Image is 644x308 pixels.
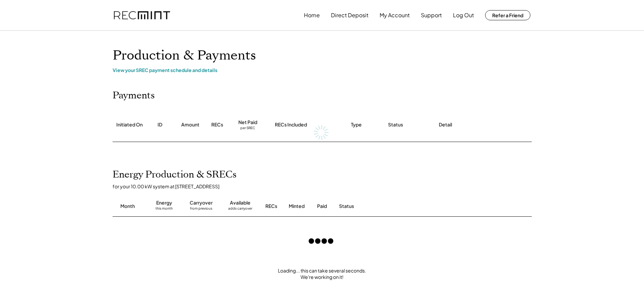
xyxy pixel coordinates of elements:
[317,203,327,210] div: Paid
[113,183,539,189] div: for your 10.00 kW system at [STREET_ADDRESS]
[304,8,320,22] button: Home
[351,121,362,128] div: Type
[106,267,539,281] div: Loading... this can take several seconds. We're working on it!
[228,206,252,213] div: adds carryover
[211,121,223,128] div: RECs
[275,121,307,128] div: RECs Included
[113,90,155,101] h2: Payments
[113,67,532,73] div: View your SREC payment schedule and details
[388,121,403,128] div: Status
[380,8,410,22] button: My Account
[238,119,257,126] div: Net Paid
[181,121,199,128] div: Amount
[439,121,452,128] div: Detail
[156,199,172,206] div: Energy
[339,203,454,210] div: Status
[289,203,305,210] div: Minted
[190,206,212,213] div: from previous
[230,199,251,206] div: Available
[156,206,173,213] div: this month
[453,8,474,22] button: Log Out
[158,121,162,128] div: ID
[240,126,255,131] div: per SREC
[116,121,143,128] div: Initiated On
[113,48,532,64] h1: Production & Payments
[190,199,213,206] div: Carryover
[331,8,368,22] button: Direct Deposit
[113,169,237,181] h2: Energy Production & SRECs
[114,11,170,20] img: recmint-logotype%403x.png
[485,10,530,20] button: Refer a Friend
[120,203,135,210] div: Month
[421,8,442,22] button: Support
[265,203,277,210] div: RECs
